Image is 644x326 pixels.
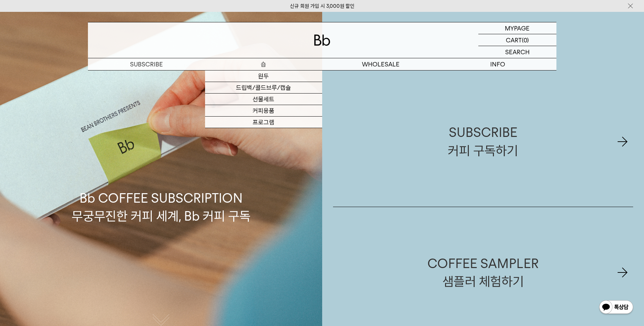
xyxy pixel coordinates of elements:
[314,35,330,46] img: 로고
[205,58,322,70] a: 숍
[322,58,439,70] p: WHOLESALE
[205,70,322,82] a: 원두
[72,125,251,225] p: Bb COFFEE SUBSCRIPTION 무궁무진한 커피 세계, Bb 커피 구독
[439,58,556,70] p: INFO
[205,105,322,117] a: 커피용품
[505,46,530,58] p: SEARCH
[478,22,556,34] a: MYPAGE
[522,34,529,46] p: (0)
[599,300,634,316] img: 카카오톡 채널 1:1 채팅 버튼
[88,58,205,70] a: SUBSCRIBE
[505,22,530,34] p: MYPAGE
[290,3,354,9] a: 신규 회원 가입 시 3,000원 할인
[448,123,518,159] div: SUBSCRIBE 커피 구독하기
[205,117,322,128] a: 프로그램
[205,82,322,94] a: 드립백/콜드브루/캡슐
[506,34,522,46] p: CART
[205,94,322,105] a: 선물세트
[427,254,539,290] div: COFFEE SAMPLER 샘플러 체험하기
[478,34,556,46] a: CART (0)
[333,76,633,207] a: SUBSCRIBE커피 구독하기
